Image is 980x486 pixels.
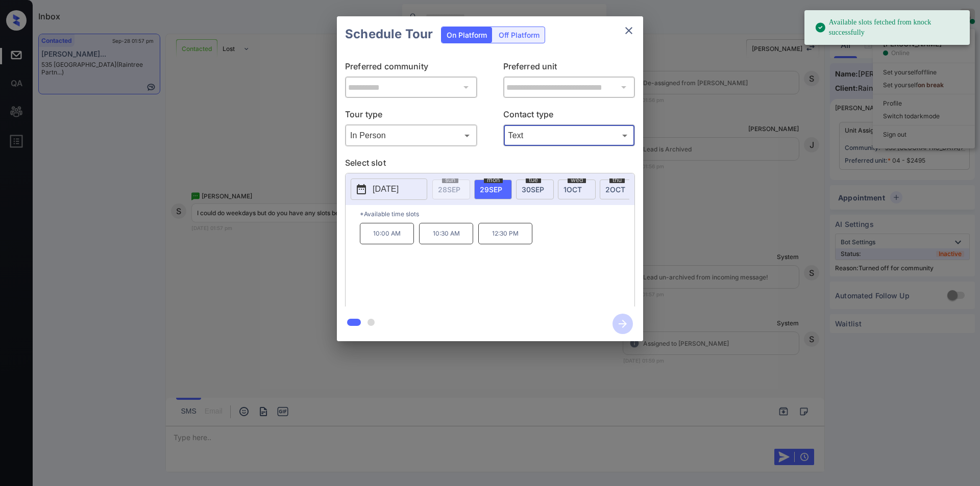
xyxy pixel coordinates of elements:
div: date-select [600,180,638,199]
span: wed [568,177,586,183]
div: Available slots fetched from knock successfully [815,13,962,42]
div: date-select [474,180,512,199]
span: 2 OCT [605,185,625,194]
p: Select slot [345,157,635,173]
p: Tour type [345,108,477,124]
div: On Platform [442,27,492,43]
p: Preferred unit [503,60,635,76]
div: Text [506,127,633,144]
span: thu [609,177,625,183]
span: tue [526,177,541,183]
span: 29 SEP [480,185,502,194]
div: In Person [348,127,475,144]
span: 30 SEP [522,185,544,194]
div: date-select [558,180,596,199]
button: btn-next [606,311,639,337]
p: Preferred community [345,60,477,76]
p: [DATE] [373,183,399,195]
p: *Available time slots [360,205,634,223]
p: 12:30 PM [478,223,532,244]
span: 1 OCT [563,185,582,194]
span: mon [484,177,503,183]
div: date-select [516,180,554,199]
button: close [619,20,639,41]
p: Contact type [503,108,635,124]
p: 10:30 AM [419,223,473,244]
h2: Schedule Tour [337,16,441,52]
button: [DATE] [351,178,427,200]
p: 10:00 AM [360,223,414,244]
div: Off Platform [494,27,545,43]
